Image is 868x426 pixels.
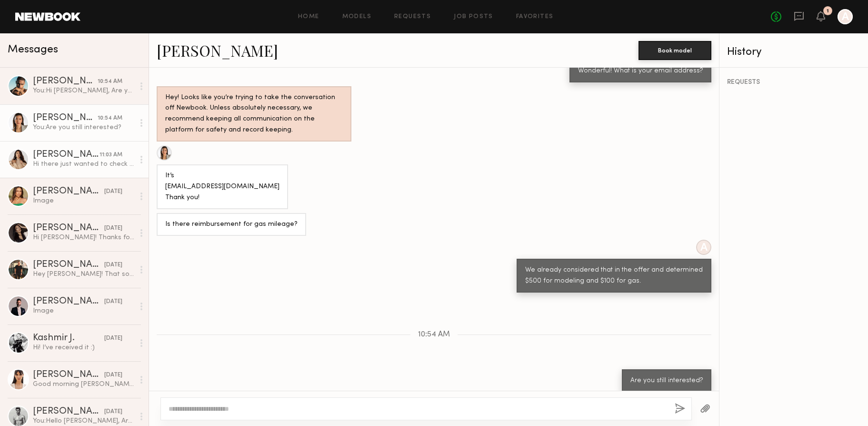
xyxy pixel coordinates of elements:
div: [PERSON_NAME] [33,407,104,416]
div: We already considered that in the offer and determined $500 for modeling and $100 for gas. [525,265,703,287]
span: 10:54 AM [418,331,450,339]
div: Wonderful! What is your email address? [578,66,703,77]
div: [DATE] [104,371,122,380]
div: Is there reimbursement for gas mileage? [165,219,298,230]
a: Home [298,14,319,20]
div: Image [33,306,134,315]
div: You: Hello [PERSON_NAME], Are you available for a restaurant photoshoot in [GEOGRAPHIC_DATA] on [... [33,416,134,426]
div: [PERSON_NAME] [33,260,104,270]
div: [PERSON_NAME] [33,223,104,233]
div: Hi [PERSON_NAME]! Thanks for reaching out, unfortunately I’m not available! x [33,233,134,242]
div: You: Hi [PERSON_NAME], Are you still interested and available? If so, what is your email? [33,86,134,95]
div: You: Are you still interested? [33,123,134,132]
div: [PERSON_NAME] [33,187,104,196]
a: Job Posts [454,14,493,20]
div: [DATE] [104,334,122,343]
div: Kashmir J. [33,334,104,343]
div: [DATE] [104,261,122,270]
div: [PERSON_NAME] [33,297,104,306]
div: [PERSON_NAME] [33,150,100,160]
div: Hey! Looks like you’re trying to take the conversation off Newbook. Unless absolutely necessary, ... [165,92,343,136]
div: [PERSON_NAME] [33,77,98,86]
a: [PERSON_NAME] [157,40,278,61]
div: [DATE] [104,297,122,306]
div: [DATE] [104,224,122,233]
div: 11:03 AM [100,151,122,160]
a: A [838,9,853,24]
button: Book model [639,41,711,60]
div: [PERSON_NAME] [33,370,104,380]
div: Image [33,196,134,205]
div: Hi! I’ve received it :) [33,343,134,352]
div: History [727,47,860,58]
div: Good morning [PERSON_NAME], Absolutely, I’ll take care of that [DATE]. I’ll send the QR code to y... [33,380,134,389]
a: Book model [639,46,711,54]
div: It’s [EMAIL_ADDRESS][DOMAIN_NAME] Thank you! [165,171,279,203]
div: REQUESTS [727,79,860,86]
div: [DATE] [104,187,122,196]
div: Hi there just wanted to check in! [33,160,134,169]
div: Are you still interested? [630,375,703,386]
a: Favorites [516,14,554,20]
div: 1 [827,9,829,14]
div: [PERSON_NAME] [33,113,98,123]
div: [DATE] [104,407,122,416]
div: 10:54 AM [98,114,122,123]
div: 10:54 AM [98,77,122,86]
a: Models [342,14,371,20]
a: Requests [394,14,431,20]
div: Hey [PERSON_NAME]! That sounds fun! I’m interested [33,270,134,279]
span: Messages [8,44,58,55]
